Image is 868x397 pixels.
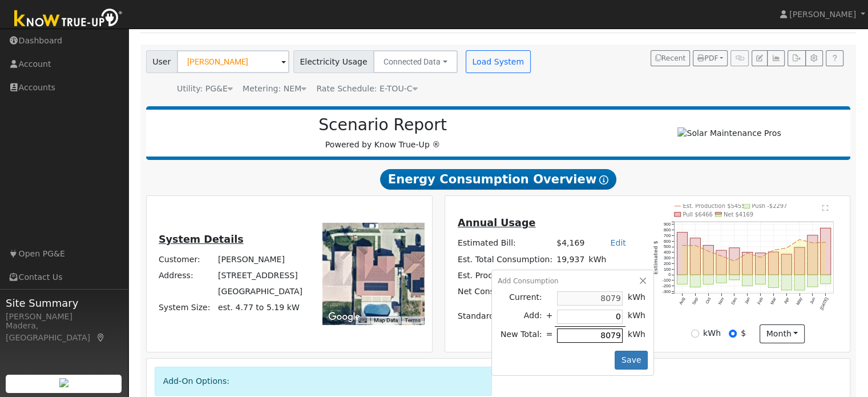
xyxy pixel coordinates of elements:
button: Save [615,351,648,370]
rect: onclick="" [794,247,805,275]
circle: onclick="" [786,247,788,249]
button: month [760,324,805,344]
text: Push -$2297 [752,203,788,209]
rect: onclick="" [742,252,753,275]
text: Jun [809,296,816,305]
text: 600 [664,239,671,244]
rect: onclick="" [781,254,792,275]
text: Aug [678,296,686,306]
rect: onclick="" [716,275,726,283]
td: kWh [625,289,648,307]
circle: onclick="" [746,252,748,254]
button: Settings [805,50,823,66]
img: Google [325,310,363,324]
div: Powered by Know True-Up ® [152,115,614,151]
td: [STREET_ADDRESS] [216,268,304,284]
span: Site Summary [6,295,122,311]
h2: Scenario Report [158,115,608,135]
img: Know True-Up [9,6,128,32]
rect: onclick="" [703,275,713,284]
rect: onclick="" [716,250,726,275]
div: Madera, [GEOGRAPHIC_DATA] [6,320,122,344]
rect: onclick="" [808,275,818,287]
text:  [822,204,829,211]
td: kWh [625,326,648,345]
text: 500 [664,244,671,249]
circle: onclick="" [721,255,722,257]
td: kWh [587,267,608,284]
td: New Total: [498,326,544,345]
u: Annual Usage [458,217,535,228]
text: Estimated $ [653,240,659,274]
text: May [796,296,804,306]
circle: onclick="" [812,242,814,244]
text: 100 [664,267,671,272]
button: Edit User [752,50,768,66]
td: [PERSON_NAME] [216,252,304,268]
text: Oct [705,296,712,304]
text: -300 [663,289,671,294]
rect: onclick="" [756,253,766,275]
text: Mar [769,296,777,306]
td: 19,937 [555,251,587,267]
text: Sep [691,296,699,306]
input: $ [729,330,737,338]
text: -200 [663,283,671,288]
div: Add Consumption [498,276,648,286]
rect: onclick="" [781,275,792,290]
text: Feb [757,296,764,305]
text: 200 [664,261,671,266]
td: kWh [587,251,639,267]
span: [PERSON_NAME] [789,10,856,19]
text: 300 [664,255,671,260]
label: $ [741,327,746,339]
span: est. 4.77 to 5.19 kW [218,303,300,312]
text: Net $4169 [724,211,753,218]
td: $4,169 [555,235,587,251]
text: [DATE] [819,296,829,311]
input: kWh [691,330,699,338]
span: Electricity Usage [293,50,374,73]
i: Show Help [599,175,608,185]
text: 900 [664,222,671,227]
a: Help Link [826,50,843,66]
rect: onclick="" [768,252,778,275]
rect: onclick="" [729,275,740,280]
circle: onclick="" [773,249,774,251]
span: Energy Consumption Overview [380,169,616,190]
rect: onclick="" [677,232,687,275]
td: System Size [216,300,304,316]
a: Map [96,333,106,342]
td: Net Consumption: [455,284,554,300]
rect: onclick="" [821,275,831,284]
rect: onclick="" [768,275,778,287]
input: Select a User [177,50,289,73]
span: PDF [697,54,718,62]
div: [PERSON_NAME] [6,311,122,323]
rect: onclick="" [690,238,700,275]
text: Pull $6466 [683,211,713,218]
button: Recent [651,50,691,66]
td: Standard Add-On [455,308,639,324]
td: Address: [156,268,216,284]
a: Terms (opens in new tab) [405,317,421,323]
label: kWh [703,327,721,339]
button: Map Data [374,316,398,324]
rect: onclick="" [756,275,766,284]
circle: onclick="" [760,256,761,258]
text: 0 [668,272,671,278]
div: Metering: NEM [243,83,306,95]
rect: onclick="" [794,275,805,290]
td: Customer: [156,252,216,268]
rect: onclick="" [703,245,713,275]
rect: onclick="" [729,248,740,275]
circle: onclick="" [708,250,709,252]
button: Load System [466,50,531,73]
circle: onclick="" [681,244,683,246]
circle: onclick="" [799,239,801,240]
text: Est. Production $5455 [683,203,745,209]
text: Apr [783,296,790,305]
rect: onclick="" [677,275,687,284]
td: Add: [498,307,544,326]
circle: onclick="" [695,244,696,246]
